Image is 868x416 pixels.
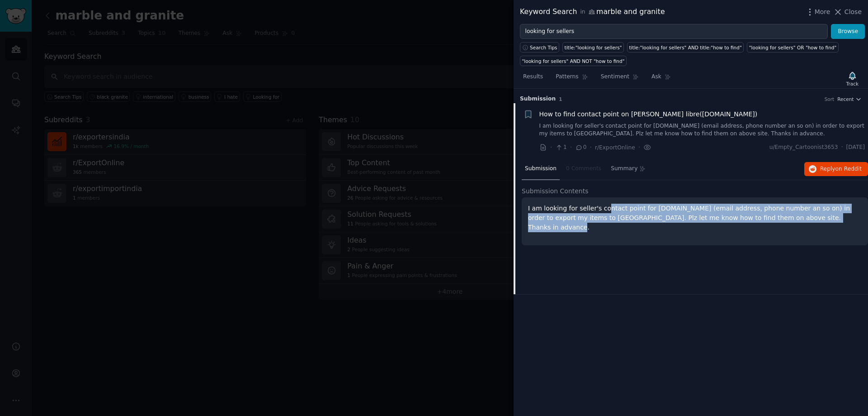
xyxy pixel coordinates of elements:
[833,7,862,17] button: Close
[825,96,835,102] div: Sort
[559,96,562,102] span: 1
[595,144,635,151] span: r/ExportOnline
[520,70,546,88] a: Results
[805,7,830,17] button: More
[530,44,557,51] span: Search Tips
[590,143,592,152] span: ·
[520,56,627,66] a: "looking for sellers" AND NOT "how to find"
[522,186,589,196] span: Submission Contents
[820,165,862,173] span: Reply
[831,24,865,39] button: Browse
[520,42,559,53] button: Search Tips
[528,204,862,232] p: I am looking for seller's contact point for [DOMAIN_NAME] (email address, phone number an so on) ...
[601,73,629,81] span: Sentiment
[598,70,642,88] a: Sentiment
[841,143,843,152] span: ·
[562,42,624,53] a: title:"looking for sellers"
[523,73,543,81] span: Results
[648,70,674,88] a: Ask
[550,143,552,152] span: ·
[520,24,828,39] input: Try a keyword related to your business
[627,42,744,53] a: title:"looking for sellers" AND title:"how to find"
[629,44,742,51] div: title:"looking for sellers" AND title:"how to find"
[611,165,637,173] span: Summary
[580,8,585,16] span: in
[749,44,837,51] div: "looking for sellers" OR "how to find"
[539,110,758,119] a: How to find contact point on [PERSON_NAME] libre([DOMAIN_NAME])
[522,58,625,64] div: "looking for sellers" AND NOT "how to find"
[539,122,865,138] a: I am looking for seller's contact point for [DOMAIN_NAME] (email address, phone number an so on) ...
[555,143,566,152] span: 1
[525,165,557,173] span: Submission
[846,81,859,87] div: Track
[844,7,862,17] span: Close
[804,162,868,177] button: Replyon Reddit
[837,96,854,102] span: Recent
[747,42,839,53] a: "looking for sellers" OR "how to find"
[843,69,862,88] button: Track
[520,95,556,103] span: Submission
[552,70,591,88] a: Patterns
[638,143,640,152] span: ·
[570,143,572,152] span: ·
[575,143,586,152] span: 0
[556,73,578,81] span: Patterns
[815,7,830,17] span: More
[837,96,862,102] button: Recent
[565,44,622,51] div: title:"looking for sellers"
[520,6,665,18] div: Keyword Search marble and granite
[835,166,862,172] span: on Reddit
[651,73,661,81] span: Ask
[846,143,865,152] span: [DATE]
[769,143,838,152] span: u/Empty_Cartoonist3653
